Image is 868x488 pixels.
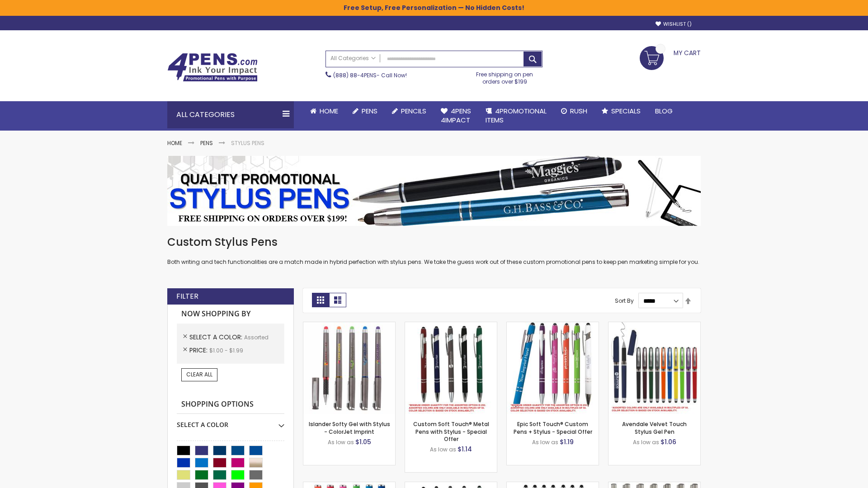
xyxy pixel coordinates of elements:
[177,414,284,429] div: Select A Color
[385,101,434,121] a: Pencils
[507,322,599,329] a: 4P-MS8B-Assorted
[186,371,212,378] span: Clear All
[189,333,244,342] span: Select A Color
[570,106,587,116] span: Rush
[467,67,543,85] div: Free shipping on pen orders over $199
[309,420,390,435] a: Islander Softy Gel with Stylus - ColorJet Imprint
[167,53,258,82] img: 4Pens Custom Pens and Promotional Products
[189,346,209,355] span: Price
[355,437,371,446] span: $1.05
[430,446,456,453] span: As low as
[532,438,558,446] span: As low as
[244,333,269,341] span: Assorted
[326,51,380,66] a: All Categories
[615,297,634,305] label: Sort By
[167,101,294,128] div: All Categories
[594,101,648,121] a: Specials
[434,101,478,131] a: 4Pens4impact
[486,106,547,125] span: 4PROMOTIONAL ITEMS
[441,106,471,125] span: 4Pens 4impact
[655,106,673,116] span: Blog
[656,21,692,28] a: Wishlist
[177,395,284,414] strong: Shopping Options
[507,322,599,414] img: 4P-MS8B-Assorted
[177,305,284,324] strong: Now Shopping by
[312,293,329,307] strong: Grid
[611,106,641,116] span: Specials
[320,106,338,116] span: Home
[209,347,243,354] span: $1.00 - $1.99
[328,438,354,446] span: As low as
[413,420,489,442] a: Custom Soft Touch® Metal Pens with Stylus - Special Offer
[554,101,594,121] a: Rush
[458,445,472,454] span: $1.14
[231,139,264,147] strong: Stylus Pens
[333,71,377,79] a: (888) 88-4PENS
[303,322,395,329] a: Islander Softy Gel with Stylus - ColorJet Imprint-Assorted
[622,420,687,435] a: Avendale Velvet Touch Stylus Gel Pen
[609,322,700,414] img: Avendale Velvet Touch Stylus Gel Pen-Assorted
[181,368,217,381] a: Clear All
[362,106,377,116] span: Pens
[633,438,659,446] span: As low as
[333,71,407,79] span: - Call Now!
[303,322,395,414] img: Islander Softy Gel with Stylus - ColorJet Imprint-Assorted
[405,322,497,414] img: Custom Soft Touch® Metal Pens with Stylus-Assorted
[609,322,700,329] a: Avendale Velvet Touch Stylus Gel Pen-Assorted
[303,101,345,121] a: Home
[167,235,701,266] div: Both writing and tech functionalities are a match made in hybrid perfection with stylus pens. We ...
[167,156,701,226] img: Stylus Pens
[514,420,592,435] a: Epic Soft Touch® Custom Pens + Stylus - Special Offer
[560,437,574,446] span: $1.19
[176,291,198,301] strong: Filter
[200,139,213,147] a: Pens
[648,101,680,121] a: Blog
[345,101,385,121] a: Pens
[478,101,554,131] a: 4PROMOTIONALITEMS
[660,437,676,446] span: $1.06
[405,322,497,329] a: Custom Soft Touch® Metal Pens with Stylus-Assorted
[330,55,376,62] span: All Categories
[167,139,182,147] a: Home
[401,106,426,116] span: Pencils
[167,235,701,249] h1: Custom Stylus Pens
